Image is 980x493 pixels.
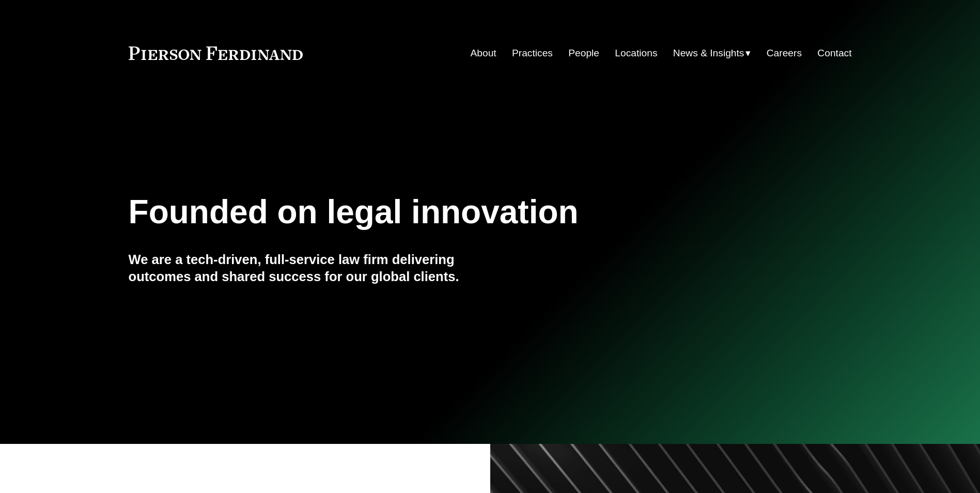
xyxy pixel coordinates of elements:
a: People [568,43,599,63]
a: Contact [817,43,851,63]
a: folder dropdown [673,43,751,63]
h1: Founded on legal innovation [129,193,732,231]
a: Practices [512,43,553,63]
h4: We are a tech-driven, full-service law firm delivering outcomes and shared success for our global... [129,251,490,285]
span: News & Insights [673,44,744,63]
a: About [471,43,496,63]
a: Locations [615,43,657,63]
a: Careers [767,43,802,63]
